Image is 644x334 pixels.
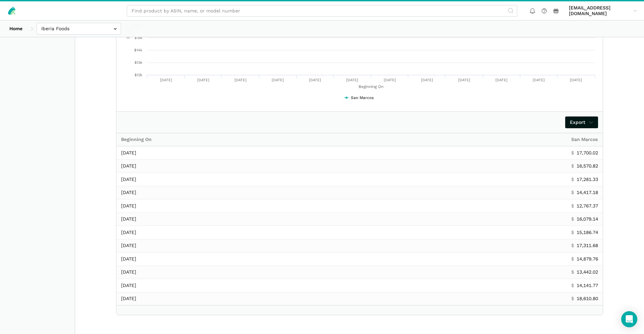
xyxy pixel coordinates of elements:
span: $ [571,203,574,209]
tspan: Beginning On [359,84,383,89]
td: [DATE] [116,279,567,292]
a: [EMAIL_ADDRESS][DOMAIN_NAME] [567,4,639,18]
span: $ [571,163,574,169]
text: $12k [135,73,142,77]
text: [DATE] [309,78,321,82]
th: Beginning On [116,133,567,146]
text: [DATE] [570,78,582,82]
a: Export [565,116,598,128]
span: 17,311.68 [577,243,598,249]
span: 14,141.77 [577,283,598,289]
td: [DATE] [116,239,567,252]
text: $14k [134,48,142,52]
text: [DATE] [495,78,507,82]
span: 17,281.33 [577,177,598,183]
span: $ [571,150,574,156]
span: $ [571,190,574,196]
text: [DATE] [346,78,358,82]
td: [DATE] [116,173,567,186]
td: [DATE] [116,252,567,266]
span: 16,079.14 [577,216,598,222]
span: [EMAIL_ADDRESS][DOMAIN_NAME] [569,5,631,17]
td: [DATE] [116,226,567,239]
td: [DATE] [116,159,567,173]
span: 17,700.02 [577,150,598,156]
span: 14,879.76 [577,256,598,262]
span: $ [571,256,574,262]
span: $ [571,296,574,302]
td: [DATE] [116,146,567,159]
td: [DATE] [116,212,567,226]
span: 18,610.80 [577,296,598,302]
span: 12,767.37 [577,203,598,209]
td: [DATE] [116,199,567,213]
td: [DATE] [116,266,567,279]
text: $15k [135,36,142,40]
span: 16,570.82 [577,163,598,169]
td: [DATE] [116,292,567,305]
text: [DATE] [272,78,284,82]
span: $ [571,177,574,183]
td: [DATE] [116,186,567,199]
text: [DATE] [458,78,470,82]
text: [DATE] [421,78,433,82]
tspan: Dollars [126,25,130,39]
span: $ [571,216,574,222]
span: $ [571,243,574,249]
input: Find product by ASIN, name, or model number [127,5,517,17]
span: Export [570,119,594,126]
span: 14,417.18 [577,190,598,196]
div: Open Intercom Messenger [621,311,637,327]
span: $ [571,283,574,289]
span: 15,186.74 [577,230,598,236]
span: 13,442.02 [577,269,598,275]
text: [DATE] [234,78,247,82]
a: Home [5,23,27,35]
text: $13k [135,60,142,65]
text: [DATE] [533,78,545,82]
text: [DATE] [384,78,396,82]
span: $ [571,269,574,275]
th: San Marcos [567,133,603,146]
span: $ [571,230,574,236]
input: Iberia Foods [37,23,121,35]
text: [DATE] [160,78,172,82]
text: [DATE] [197,78,209,82]
tspan: San Marcos [351,95,374,100]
